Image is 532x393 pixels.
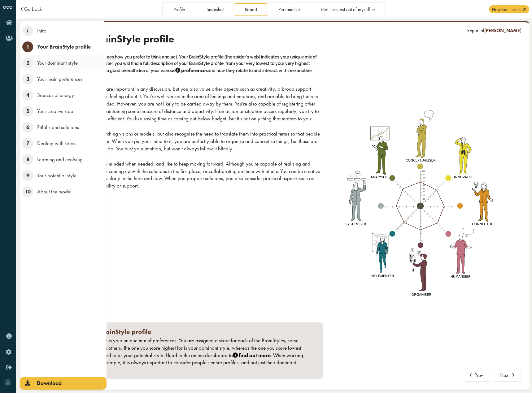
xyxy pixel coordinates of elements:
span: 4 [22,90,33,101]
a: Get the most out of myself [311,3,385,16]
span: Learning and evolving [37,156,83,163]
span: [PERSON_NAME] [484,28,521,34]
div: You see the value of overarching visions or models, but also recognise the need to translate them... [52,130,324,152]
span: Pitfalls and solutions [37,124,79,131]
div: Facts and valid arguments are important in any discussion, but you also value other aspects such ... [52,85,324,122]
a: Report [235,3,267,16]
span: Dealing with stress [37,140,76,147]
button: Prev [464,369,490,382]
a: Download [20,377,107,390]
span: Your dominant style [37,59,78,66]
span: Your potential style [37,172,76,179]
span: 5 [22,106,33,117]
span: Download [37,380,62,387]
span: Intro [37,27,46,34]
span: 9 [22,170,33,181]
span: Your BrainStyle profile [68,33,174,45]
span: 10 [22,186,33,197]
div: Your profile is your unique mix of preferences. You are assigned a score for each of the BrainSty... [84,337,308,374]
strong: find out more [233,352,271,359]
a: Personalize [268,3,310,16]
div: Report of [467,28,521,34]
span: i [22,25,33,36]
div: BrainStyle@Work measures how you prefer to think and act. Your BrainStyle profile (the spider's w... [52,53,324,75]
span: 6 [22,122,33,133]
span: 1 [22,41,33,52]
span: About the model [37,188,72,195]
a: Snapshot [196,3,233,16]
button: Next [493,369,521,382]
img: 539a03bc [339,109,502,303]
span: 7 [22,138,33,149]
strong: preferences [175,67,208,74]
span: Your creative side [37,108,73,114]
a: Profile [164,3,195,16]
span: How can I use this? [489,5,529,13]
span: Your BrainStyle profile [37,43,91,50]
span: Your main preferences [37,76,82,82]
span: Sources of energy [37,92,74,98]
span: Get the most out of myself [321,7,370,12]
span: 8 [22,154,33,165]
h3: Your BrainStyle profile [84,328,308,336]
div: You can be very practically minded when needed, and like to keep moving forward. Although you're ... [52,160,324,190]
span: 3 [22,74,33,84]
a: Go back [24,6,42,12]
span: 2 [22,58,33,68]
